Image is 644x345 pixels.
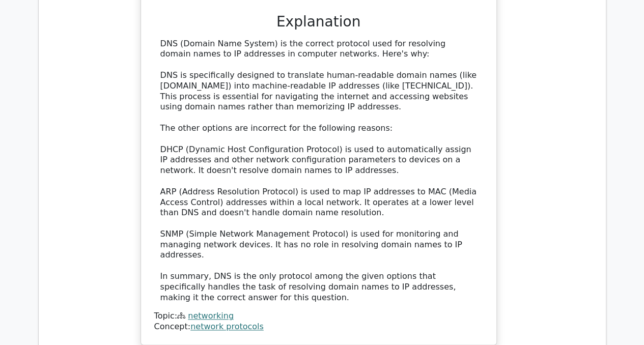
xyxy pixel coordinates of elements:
[188,311,234,321] a: networking
[160,39,477,303] div: DNS (Domain Name System) is the correct protocol used for resolving domain names to IP addresses ...
[160,13,477,31] h3: Explanation
[154,311,483,322] div: Topic:
[190,322,264,331] a: network protocols
[154,322,483,332] div: Concept:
